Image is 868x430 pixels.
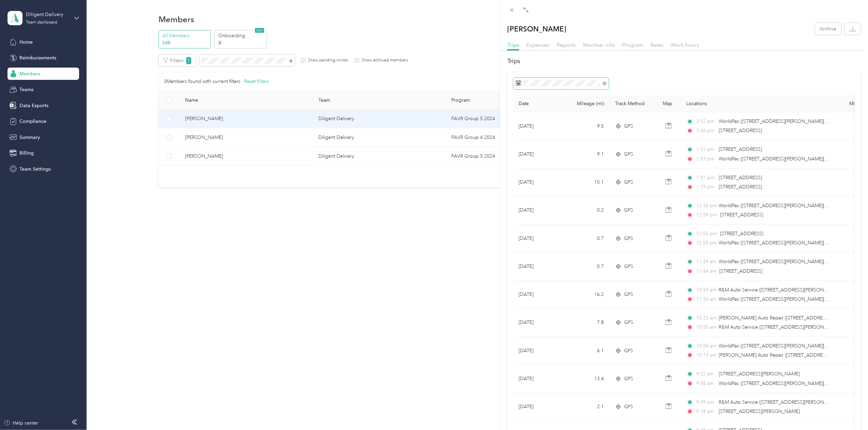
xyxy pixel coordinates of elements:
td: 16.2 [565,281,610,309]
span: 9:22 am [696,370,716,378]
span: WorldPac ([STREET_ADDRESS][PERSON_NAME][US_STATE]) [719,381,850,386]
span: [STREET_ADDRESS][PERSON_NAME] [719,408,800,414]
th: Map [657,95,681,112]
span: Work hours [671,42,699,48]
span: [STREET_ADDRESS][PERSON_NAME] [719,371,800,377]
td: [DATE] [513,281,565,309]
span: 10:22 am [696,314,716,322]
td: 2.1 [565,393,610,421]
span: Reports [557,42,576,48]
td: [DATE] [513,365,565,393]
span: Member info [583,42,615,48]
span: 9:45 am [696,380,716,387]
span: 11:30 am [696,296,716,303]
td: 0.7 [565,225,610,253]
td: [DATE] [513,253,565,281]
span: 10:59 am [696,286,716,294]
td: 10.1 [565,169,610,197]
button: Archive [815,23,841,35]
span: Program [622,42,643,48]
span: [STREET_ADDRESS] [719,146,762,152]
span: [PERSON_NAME] Auto Repair ([STREET_ADDRESS][US_STATE]) [719,315,856,321]
span: GPS [624,319,633,326]
span: WorldPac ([STREET_ADDRESS][PERSON_NAME][US_STATE]) [719,296,850,302]
span: 1:31 pm [696,146,716,153]
th: Track Method [610,95,657,112]
td: [DATE] [513,393,565,421]
span: 12:03 pm [696,230,717,238]
td: 13.4 [565,365,610,393]
span: WorldPac ([STREET_ADDRESS][PERSON_NAME][US_STATE]) [719,203,850,209]
span: 10:55 am [696,324,716,331]
span: [STREET_ADDRESS] [720,231,763,236]
span: [STREET_ADDRESS] [719,184,762,190]
th: Date [513,95,565,112]
span: 10:13 am [696,352,716,359]
td: [DATE] [513,112,565,140]
td: 0.2 [565,197,610,225]
td: [DATE] [513,197,565,225]
span: 9:18 am [696,408,716,415]
span: 11:39 am [696,258,716,266]
span: 2:52 pm [696,118,716,125]
td: 9.5 [565,112,610,140]
span: GPS [624,291,633,298]
span: GPS [624,263,633,270]
span: 12:59 pm [696,211,717,219]
span: GPS [624,123,633,130]
span: [STREET_ADDRESS] [719,268,763,274]
span: [PERSON_NAME] Auto Repair ([STREET_ADDRESS][US_STATE]) [719,352,856,358]
span: WorldPac ([STREET_ADDRESS][PERSON_NAME][US_STATE]) [719,118,850,124]
span: [STREET_ADDRESS] [720,212,763,218]
span: 1:53 pm [696,155,716,163]
p: [PERSON_NAME] [507,23,566,35]
span: GPS [624,347,633,355]
td: 0.7 [565,253,610,281]
span: GPS [624,206,633,214]
th: Mileage (mi) [565,95,610,112]
td: [DATE] [513,309,565,337]
span: 10:04 am [696,342,716,350]
td: [DATE] [513,140,565,168]
iframe: Everlance-gr Chat Button Frame [830,392,868,430]
span: 1:29 pm [696,183,716,191]
td: 7.8 [565,309,610,337]
span: Rates [650,42,663,48]
span: WorldPac ([STREET_ADDRESS][PERSON_NAME][US_STATE]) [719,259,850,264]
span: GPS [624,403,633,411]
span: 9:09 am [696,399,716,406]
h2: Trips [507,57,861,66]
span: 12:58 pm [696,202,716,210]
span: 1:01 pm [696,174,716,182]
td: 9.1 [565,140,610,168]
span: GPS [624,178,633,186]
span: [STREET_ADDRESS] [719,175,762,181]
td: 6.1 [565,337,610,365]
span: Trips [507,42,519,48]
td: [DATE] [513,337,565,365]
span: GPS [624,150,633,158]
span: WorldPac ([STREET_ADDRESS][PERSON_NAME][US_STATE]) [719,240,850,246]
span: 3:36 pm [696,127,716,134]
th: Locations [681,95,838,112]
span: Expenses [526,42,550,48]
span: 11:44 am [696,268,716,275]
span: [STREET_ADDRESS] [719,128,762,133]
td: [DATE] [513,169,565,197]
td: [DATE] [513,225,565,253]
span: 12:05 pm [696,239,716,247]
span: GPS [624,375,633,383]
span: WorldPac ([STREET_ADDRESS][PERSON_NAME][US_STATE]) [719,343,850,349]
span: WorldPac ([STREET_ADDRESS][PERSON_NAME][US_STATE]) [719,156,850,162]
span: GPS [624,235,633,242]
